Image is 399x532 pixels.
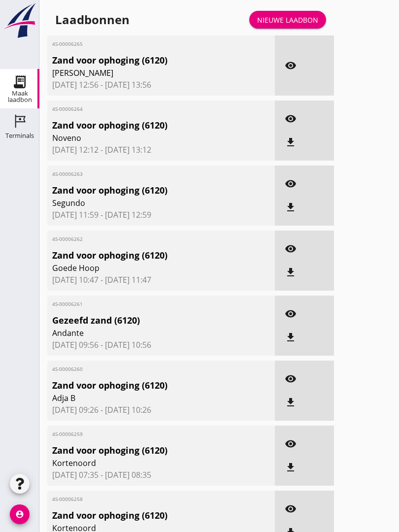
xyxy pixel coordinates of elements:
[10,504,30,524] i: account_circle
[52,262,233,274] span: Goede Hoop
[52,79,270,91] span: [DATE] 12:56 - [DATE] 13:56
[52,119,233,132] span: Zand voor ophoging (6120)
[285,60,297,71] i: visibility
[52,170,233,178] span: 4S-00006263
[52,144,270,156] span: [DATE] 12:12 - [DATE] 13:12
[52,235,233,243] span: 4S-00006262
[52,339,270,351] span: [DATE] 09:56 - [DATE] 10:56
[52,469,270,481] span: [DATE] 07:35 - [DATE] 08:35
[285,503,297,515] i: visibility
[52,444,233,457] span: Zand voor ophoging (6120)
[2,2,37,39] img: logo-small.a267ee39.svg
[52,314,233,327] span: Gezeefd zand (6120)
[285,397,297,408] i: file_download
[52,274,270,286] span: [DATE] 10:47 - [DATE] 11:47
[52,392,233,404] span: Adja B
[249,11,326,29] a: Nieuwe laadbon
[285,266,297,278] i: file_download
[52,404,270,416] span: [DATE] 09:26 - [DATE] 10:26
[285,136,297,148] i: file_download
[285,332,297,343] i: file_download
[52,496,233,503] span: 4S-00006258
[52,431,233,438] span: 4S-00006259
[285,178,297,190] i: visibility
[285,373,297,385] i: visibility
[52,366,233,373] span: 4S-00006260
[52,209,270,221] span: [DATE] 11:59 - [DATE] 12:59
[285,113,297,125] i: visibility
[285,243,297,255] i: visibility
[52,249,233,262] span: Zand voor ophoging (6120)
[52,327,233,339] span: Andante
[55,12,130,28] div: Laadbonnen
[52,67,233,79] span: [PERSON_NAME]
[52,457,233,469] span: Kortenoord
[52,379,233,392] span: Zand voor ophoging (6120)
[52,184,233,197] span: Zand voor ophoging (6120)
[52,132,233,144] span: Noveno
[52,54,233,67] span: Zand voor ophoging (6120)
[285,462,297,473] i: file_download
[285,438,297,450] i: visibility
[52,40,233,48] span: 4S-00006265
[52,300,233,308] span: 4S-00006261
[285,308,297,320] i: visibility
[257,15,318,25] div: Nieuwe laadbon
[5,133,34,139] div: Terminals
[285,201,297,213] i: file_download
[52,197,233,209] span: Segundo
[52,105,233,113] span: 4S-00006264
[52,509,233,522] span: Zand voor ophoging (6120)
